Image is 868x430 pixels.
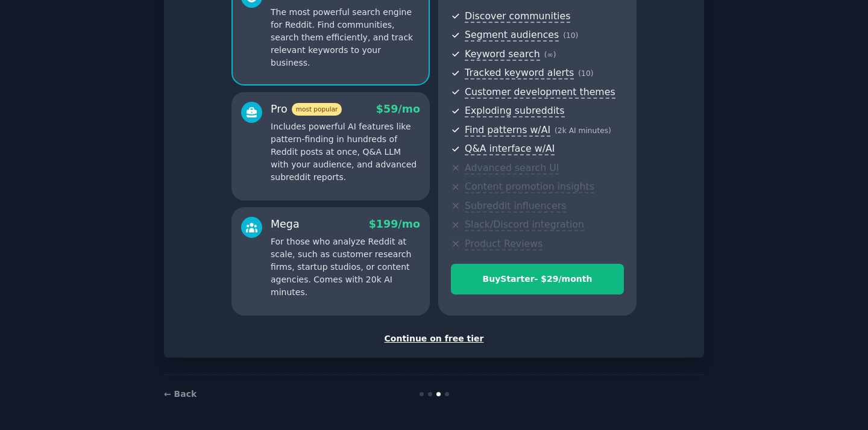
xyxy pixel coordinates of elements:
[451,264,624,294] button: BuyStarter- $29/month
[177,332,691,345] div: Continue on free tier
[578,69,593,78] span: ( 10 )
[465,67,574,79] span: Tracked keyword alerts
[271,120,420,184] p: Includes powerful AI features like pattern-finding in hundreds of Reddit posts at once, Q&A LLM w...
[563,31,578,40] span: ( 10 )
[271,217,300,232] div: Mega
[555,126,611,135] span: ( 2k AI minutes )
[369,218,420,230] span: $ 199 /mo
[451,273,623,285] div: Buy Starter - $ 29 /month
[164,389,197,399] a: ← Back
[376,103,420,115] span: $ 59 /mo
[465,219,584,231] span: Slack/Discord integration
[465,10,570,23] span: Discover communities
[465,48,540,61] span: Keyword search
[271,102,342,117] div: Pro
[271,6,420,69] p: The most powerful search engine for Reddit. Find communities, search them efficiently, and track ...
[465,29,559,42] span: Segment audiences
[465,105,564,117] span: Exploding subreddits
[465,200,566,213] span: Subreddit influencers
[465,124,550,137] span: Find patterns w/AI
[465,86,615,99] span: Customer development themes
[465,181,594,193] span: Content promotion insights
[465,143,555,155] span: Q&A interface w/AI
[292,103,342,116] span: most popular
[465,162,559,175] span: Advanced search UI
[271,235,420,299] p: For those who analyze Reddit at scale, such as customer research firms, startup studios, or conte...
[544,51,556,59] span: ( ∞ )
[465,238,542,251] span: Product Reviews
